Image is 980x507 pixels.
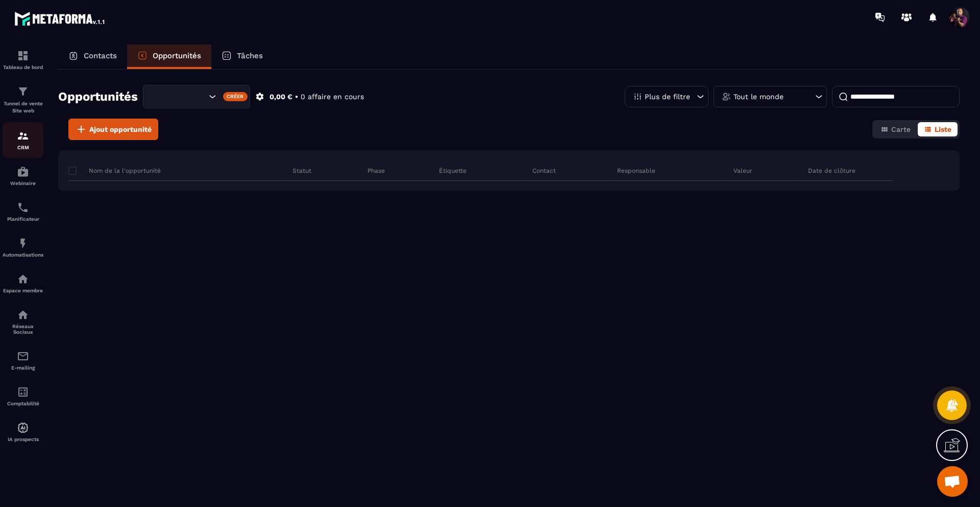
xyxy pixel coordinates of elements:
[3,365,43,371] p: E-mailing
[17,85,29,98] img: formation
[68,167,161,175] p: Nom de la l'opportunité
[17,386,29,398] img: accountant
[3,78,43,122] a: formationformationTunnel de vente Site web
[3,265,43,301] a: automationsautomationsEspace membre
[17,201,29,214] img: scheduler
[645,93,690,100] p: Plus de filtre
[3,100,43,114] p: Tunnel de vente Site web
[918,122,958,136] button: Liste
[89,124,152,134] span: Ajout opportunité
[3,378,43,414] a: accountantaccountantComptabilité
[295,92,298,102] p: •
[68,119,158,140] button: Ajout opportunité
[3,194,43,229] a: schedulerschedulerPlanificateur
[17,350,29,362] img: email
[17,166,29,178] img: automations
[58,86,138,107] h2: Opportunités
[935,125,951,133] span: Liste
[301,92,364,102] p: 0 affaire en cours
[367,167,385,175] p: Phase
[3,42,43,78] a: formationformationTableau de bord
[153,51,201,60] p: Opportunités
[3,145,43,150] p: CRM
[3,342,43,378] a: emailemailE-mailing
[3,301,43,342] a: social-networksocial-networkRéseaux Sociaux
[211,44,273,69] a: Tâches
[3,229,43,265] a: automationsautomationsAutomatisations
[14,9,106,28] img: logo
[3,158,43,194] a: automationsautomationsWebinaire
[3,180,43,186] p: Webinaire
[17,309,29,321] img: social-network
[143,85,250,108] div: Search for option
[439,167,467,175] p: Étiquette
[3,436,43,442] p: IA prospects
[17,237,29,249] img: automations
[58,44,127,69] a: Contacts
[3,122,43,158] a: formationformationCRM
[17,130,29,142] img: formation
[292,167,311,175] p: Statut
[127,44,211,69] a: Opportunités
[223,92,248,101] div: Créer
[17,273,29,285] img: automations
[3,252,43,258] p: Automatisations
[891,125,911,133] span: Carte
[84,51,117,60] p: Contacts
[532,167,556,175] p: Contact
[3,401,43,406] p: Comptabilité
[733,93,783,100] p: Tout le monde
[937,466,968,497] div: Ouvrir le chat
[808,167,855,175] p: Date de clôture
[874,122,917,136] button: Carte
[3,324,43,335] p: Réseaux Sociaux
[3,64,43,70] p: Tableau de bord
[17,50,29,62] img: formation
[617,167,655,175] p: Responsable
[3,216,43,222] p: Planificateur
[3,288,43,293] p: Espace membre
[733,167,752,175] p: Valeur
[237,51,263,60] p: Tâches
[269,92,292,102] p: 0,00 €
[152,91,206,102] input: Search for option
[17,422,29,434] img: automations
